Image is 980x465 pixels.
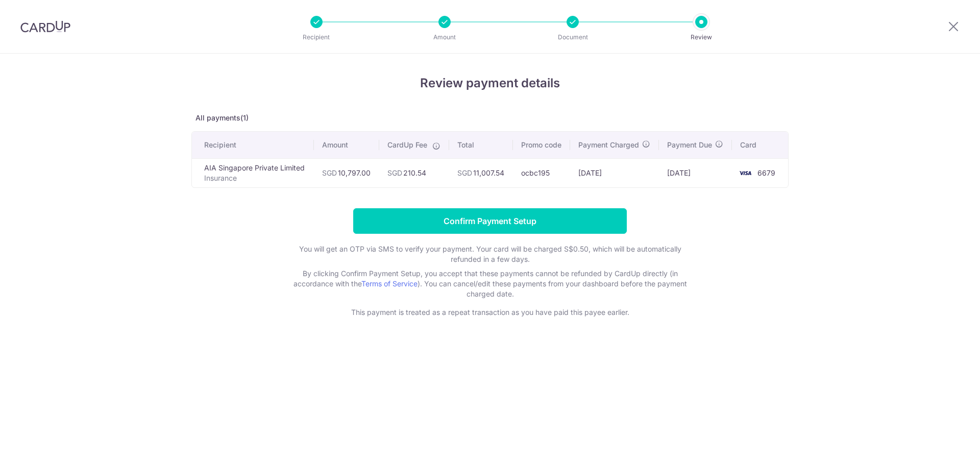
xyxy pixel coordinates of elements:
[659,158,732,187] td: [DATE]
[387,168,402,177] span: SGD
[732,132,788,158] th: Card
[735,167,755,179] img: <span class="translation_missing" title="translation missing: en.account_steps.new_confirm_form.b...
[191,113,789,123] p: All payments(1)
[286,307,694,317] p: This payment is treated as a repeat transaction as you have paid this payee earlier.
[513,132,570,158] th: Promo code
[279,32,354,42] p: Recipient
[513,158,570,187] td: ocbc195
[322,168,337,177] span: SGD
[353,208,627,234] input: Confirm Payment Setup
[535,32,610,42] p: Document
[379,158,449,187] td: 210.54
[204,173,306,183] p: Insurance
[915,434,970,460] iframe: Opens a widget where you can find more information
[407,32,482,42] p: Amount
[286,244,694,264] p: You will get an OTP via SMS to verify your payment. Your card will be charged S$0.50, which will ...
[570,158,659,187] td: [DATE]
[578,140,639,150] span: Payment Charged
[192,132,314,158] th: Recipient
[314,158,379,187] td: 10,797.00
[286,268,694,299] p: By clicking Confirm Payment Setup, you accept that these payments cannot be refunded by CardUp di...
[191,74,789,92] h4: Review payment details
[361,279,418,288] a: Terms of Service
[664,32,739,42] p: Review
[449,158,513,187] td: 11,007.54
[757,168,775,177] span: 6679
[667,140,712,150] span: Payment Due
[20,20,70,33] img: CardUp
[314,132,379,158] th: Amount
[457,168,472,177] span: SGD
[449,132,513,158] th: Total
[387,140,427,150] span: CardUp Fee
[192,158,314,187] td: AIA Singapore Private Limited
